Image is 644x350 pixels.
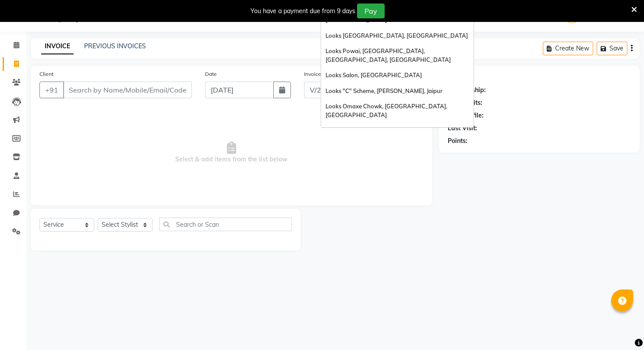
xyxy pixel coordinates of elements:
[304,70,342,78] label: Invoice Number
[357,4,385,18] button: Pay
[39,109,424,196] span: Select & add items from the list below
[326,87,442,94] span: Looks "C" Scheme, [PERSON_NAME], Jaipur
[39,82,64,98] button: +91
[543,42,593,55] button: Create New
[326,71,422,79] span: Looks Salon, [GEOGRAPHIC_DATA]
[597,42,627,55] button: Save
[251,7,355,16] div: You have a payment due from 9 days
[321,21,474,128] ng-dropdown-panel: Options list
[205,70,217,78] label: Date
[39,70,53,78] label: Client
[84,42,146,50] a: PREVIOUS INVOICES
[448,136,467,146] div: Points:
[326,32,468,39] span: Looks [GEOGRAPHIC_DATA], [GEOGRAPHIC_DATA]
[63,82,192,98] input: Search by Name/Mobile/Email/Code
[159,218,292,231] input: Search or Scan
[41,39,74,54] a: INVOICE
[326,127,434,143] span: Looks Fairmont, [GEOGRAPHIC_DATA], [GEOGRAPHIC_DATA]
[326,47,451,63] span: Looks Powai, [GEOGRAPHIC_DATA], [GEOGRAPHIC_DATA], [GEOGRAPHIC_DATA]
[448,124,477,133] div: Last Visit:
[326,103,449,118] span: Looks Omaxe Chowk, [GEOGRAPHIC_DATA], [GEOGRAPHIC_DATA]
